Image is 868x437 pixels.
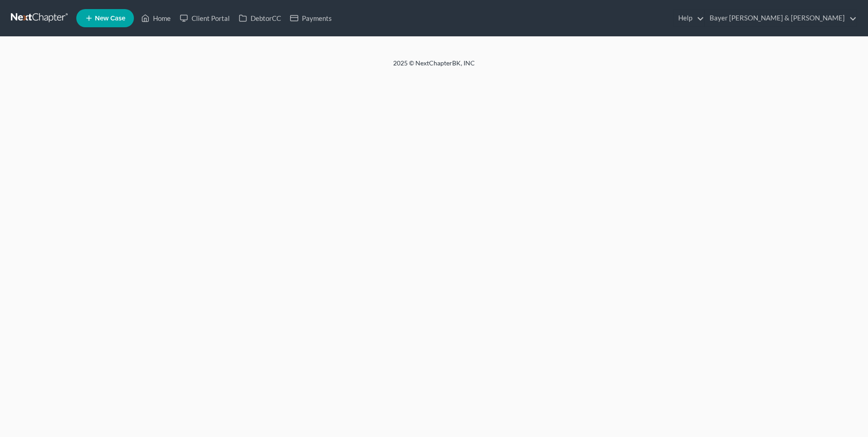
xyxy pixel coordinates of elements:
new-legal-case-button: New Case [76,9,134,27]
a: Home [137,10,175,26]
a: Payments [286,10,336,26]
a: Help [674,10,704,26]
a: Bayer [PERSON_NAME] & [PERSON_NAME] [705,10,857,26]
a: DebtorCC [234,10,286,26]
a: Client Portal [175,10,234,26]
div: 2025 © NextChapterBK, INC [175,59,693,75]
